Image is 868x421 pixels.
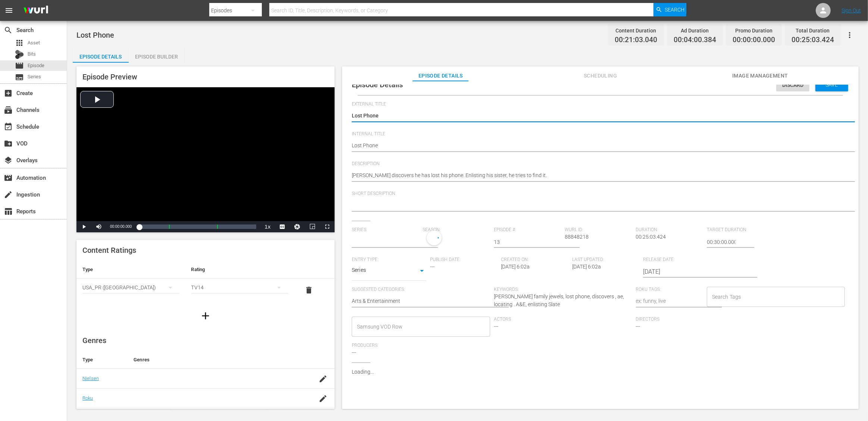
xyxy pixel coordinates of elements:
button: Episode Builder [129,48,185,63]
a: Roku [82,395,93,401]
div: Episode Builder [129,48,185,66]
span: --- [494,323,498,329]
span: Last Updated: [572,257,639,263]
span: Episode #: [494,227,561,233]
textarea: Arts & Entertainment [352,297,490,306]
span: Channels [4,106,13,114]
span: Description [352,161,845,167]
span: VOD [4,139,13,148]
span: Automation [4,173,13,182]
div: Progress Bar [139,224,256,229]
button: Jump To Time [290,221,305,232]
div: Series [352,266,426,277]
span: Save [820,82,844,88]
span: Bits [28,50,36,58]
span: Episode [15,61,24,70]
div: Bits [15,50,24,59]
span: Entry Type: [352,257,426,263]
span: External Title [352,101,845,107]
button: Captions [275,221,290,232]
span: 00:25:03.424 [636,234,666,240]
span: Internal Title [352,131,845,137]
span: Episode Preview [82,72,137,81]
span: [DATE] 6:02a [572,264,601,270]
span: Schedule [4,122,13,131]
span: Image Management [732,71,788,81]
button: Save [815,78,848,91]
span: --- [430,264,435,270]
span: Episode [28,62,44,69]
span: 00:25:03.424 [792,36,834,44]
span: Reports [4,207,13,216]
div: Episode Details [73,48,129,66]
textarea: Lost Phone [352,142,845,151]
span: Short Description [352,191,845,197]
span: Producers [352,343,490,349]
button: Fullscreen [320,221,335,232]
span: 00:04:00.384 [674,36,716,44]
span: Search [665,3,684,16]
span: Created On: [501,257,568,263]
span: Episode Details [413,71,469,81]
div: Promo Duration [733,25,775,36]
span: menu [4,6,13,15]
span: 88848218 [565,234,589,240]
span: [DATE] 6:02a [501,264,530,270]
div: Ad Duration [674,25,716,36]
button: Search [654,3,686,16]
button: Play [76,221,91,232]
span: Roku Tags: [636,287,703,293]
table: simple table [76,261,335,302]
button: Episode Details [73,48,129,63]
span: Season: [423,227,490,233]
span: Directors [636,317,774,323]
p: Loading... [352,369,845,375]
span: delete [304,286,313,295]
div: Total Duration [792,25,834,36]
span: Publish Date: [430,257,497,263]
span: Episode Details [352,80,403,89]
span: Genres [82,336,106,345]
button: delete [300,281,318,299]
span: --- [352,349,356,355]
span: Suggested Categories: [352,287,490,293]
span: Overlays [4,156,13,165]
span: Ingestion [4,190,13,199]
a: Nielsen [82,376,99,381]
span: Create [4,89,13,98]
span: Series [28,73,41,81]
button: Mute [91,221,106,232]
span: Actors [494,317,632,323]
span: Content Ratings [82,246,136,255]
span: Search [4,26,13,35]
th: Genres [128,351,307,369]
span: Scheduling [573,71,629,81]
span: Series [15,73,24,82]
span: --- [636,323,640,329]
textarea: Lost Phone [352,112,845,121]
th: Rating [185,261,294,279]
span: 00:00:00.000 [110,224,132,229]
span: Discard [776,82,809,88]
span: Wurl ID: [565,227,632,233]
span: Series: [352,227,419,233]
button: Playback Rate [260,221,275,232]
th: Type [76,261,185,279]
a: Sign Out [842,7,861,13]
span: Asset [28,39,40,47]
button: Discard [776,78,809,91]
button: Picture-in-Picture [305,221,320,232]
span: Asset [15,38,24,47]
div: Video Player [76,87,335,232]
span: Lost Phone [76,31,114,40]
span: [PERSON_NAME] family jewels, lost phone, discovers , ae, locating . A&E, enlisting Slate [494,293,624,307]
span: 00:21:03.040 [615,36,657,44]
span: Release Date: [643,257,739,263]
img: ans4CAIJ8jUAAAAAAAAAAAAAAAAAAAAAAAAgQb4GAAAAAAAAAAAAAAAAAAAAAAAAJMjXAAAAAAAAAAAAAAAAAAAAAAAAgAT5G... [18,2,54,19]
th: Type [76,351,128,369]
div: Content Duration [615,25,657,36]
span: Target Duration: [707,227,774,233]
div: TV14 [191,277,288,298]
span: Keywords: [494,287,632,293]
div: USA_PR ([GEOGRAPHIC_DATA]) [82,277,179,298]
